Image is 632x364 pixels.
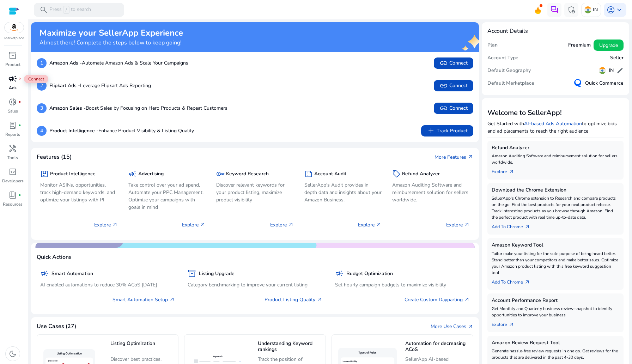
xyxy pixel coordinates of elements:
[492,298,619,304] h5: Account Performance Report
[37,103,47,113] p: 3
[487,80,534,86] h5: Default Marketplace
[8,168,17,176] span: code_blocks
[49,59,188,67] p: Automate Amazon Ads & Scale Your Campaigns
[487,120,624,135] p: Get Started with to optimize bids and ad placements to reach the right audience
[49,60,82,66] b: Amazon Ads -
[468,154,473,160] span: arrow_outward
[358,221,382,229] p: Explore
[2,178,24,184] p: Developers
[304,181,382,204] p: SellerApp's Audit provides in depth data and insights about your Amazon Business.
[599,67,606,74] img: in.svg
[402,171,440,177] h5: Refund Analyzer
[128,181,206,211] p: Take control over your ad spend, Automate your PPC Management, Optimize your campaigns with goals...
[492,187,619,193] h5: Download the Chrome Extension
[188,269,196,278] span: inventory_2
[110,341,175,353] h5: Listing Optimization
[524,279,530,285] span: arrow_outward
[39,40,183,46] h4: Almost there! Complete the steps below to keep going!
[392,181,470,204] p: Amazon Auditing Software and reimbursement solution for sellers worldwide.
[335,269,344,278] span: campaign
[392,170,401,178] span: sell
[40,181,118,204] p: Monitor ASINs, opportunities, track high-demand keywords, and optimize your listings with PI
[427,127,435,135] span: add
[49,82,80,89] b: Flipkart Ads -
[9,85,17,91] p: Ads
[431,323,473,330] a: More Use Casesarrow_outward
[18,101,21,103] span: fiber_manual_record
[567,6,576,14] span: admin_panel_settings
[8,108,18,114] p: Sales
[216,170,225,178] span: key
[265,296,322,303] a: Product Listing Quality
[464,297,470,302] span: arrow_outward
[4,36,24,41] p: Marketplace
[8,98,17,106] span: donut_small
[49,82,151,89] p: Leverage Flipkart Ads Reporting
[439,59,468,67] span: Connect
[434,57,473,69] button: linkConnect
[492,340,619,346] h5: Amazon Review Request Tool
[492,145,619,151] h5: Refund Analyzer
[492,305,619,318] p: Get Monthly and Quarterly business review snapshot to identify opportunities to improve your busi...
[492,165,520,175] a: Explorearrow_outward
[8,144,17,153] span: handyman
[487,55,518,61] h5: Account Type
[63,6,69,14] span: /
[317,297,322,302] span: arrow_outward
[49,105,86,111] b: Amazon Sales -
[492,153,619,165] p: Amazon Auditing Software and reimbursement solution for sellers worldwide.
[434,103,473,114] button: linkConnect
[405,296,470,303] a: Create Custom Dayparting
[40,170,49,178] span: package
[524,120,582,127] a: AI-based Ads Automation
[40,281,175,289] p: AI enabled automations to reduce 30% ACoS [DATE]
[599,42,618,49] span: Upgrade
[492,276,536,286] a: Add To Chrome
[128,170,137,178] span: campaign
[216,181,294,204] p: Discover relevant keywords for your product listing, maximize product visibility
[346,271,393,277] h5: Budget Optimization
[446,221,470,229] p: Explore
[574,79,582,87] img: QC-logo.svg
[464,222,470,227] span: arrow_outward
[439,59,448,67] span: link
[288,222,294,227] span: arrow_outward
[5,131,20,138] p: Reports
[40,269,49,278] span: campaign
[188,281,322,289] p: Category benchmarking to improve your current listing
[335,281,470,289] p: Set hourly campaign budgets to maximize visibility
[8,74,17,83] span: campaign
[492,195,619,220] p: SellerApp's Chrome extension to Research and compare products on the go. Find the best products f...
[492,242,619,248] h5: Amazon Keyword Tool
[49,127,194,134] p: Enhance Product Visibility & Listing Quality
[39,6,48,14] span: search
[37,58,47,68] p: 1
[376,222,382,227] span: arrow_outward
[492,220,536,230] a: Add To Chrome
[564,3,578,17] button: admin_panel_settings
[439,104,468,113] span: Connect
[427,127,468,135] span: Track Product
[509,169,514,175] span: arrow_outward
[487,28,528,35] h4: Account Details
[37,323,76,330] h4: Use Cases (27)
[49,127,98,134] b: Product Intelligence -
[439,104,448,113] span: link
[492,348,619,360] p: Generate hassle-free review requests in one go. Get reviews for the products that are delivered i...
[8,191,17,199] span: book_4
[615,6,624,14] span: keyboard_arrow_down
[169,297,175,302] span: arrow_outward
[258,341,322,353] h5: Understanding Keyword rankings
[18,77,21,80] span: fiber_manual_record
[439,81,468,90] span: Connect
[49,6,91,14] p: Press to search
[37,81,47,91] p: 2
[584,6,591,13] img: in.svg
[607,6,615,14] span: account_circle
[568,42,591,48] h5: Freemium
[182,221,206,229] p: Explore
[585,80,624,86] h5: Quick Commerce
[8,51,17,60] span: inventory_2
[200,222,206,227] span: arrow_outward
[5,22,24,33] img: amazon.svg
